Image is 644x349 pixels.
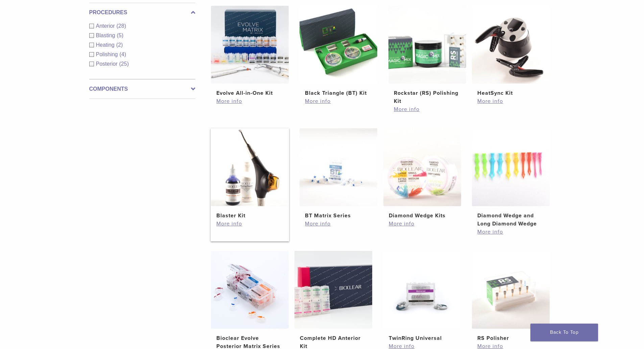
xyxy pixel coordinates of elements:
[117,32,123,38] span: (5)
[477,228,544,236] a: More info
[472,6,550,97] a: HeatSync KitHeatSync Kit
[389,334,456,342] h2: TwinRing Universal
[472,128,550,206] img: Diamond Wedge and Long Diamond Wedge
[96,32,117,38] span: Blasting
[96,51,120,57] span: Polishing
[305,89,372,97] h2: Black Triangle (BT) Kit
[211,128,289,220] a: Blaster KitBlaster Kit
[117,23,126,29] span: (28)
[211,6,289,84] img: Evolve All-in-One Kit
[294,251,372,329] img: Complete HD Anterior Kit
[472,251,550,342] a: RS PolisherRS Polisher
[216,89,283,97] h2: Evolve All-in-One Kit
[388,6,466,84] img: Rockstar (RS) Polishing Kit
[383,128,461,206] img: Diamond Wedge Kits
[394,105,461,113] a: More info
[119,61,129,67] span: (25)
[211,128,289,206] img: Blaster Kit
[96,42,116,48] span: Heating
[383,128,462,220] a: Diamond Wedge KitsDiamond Wedge Kits
[530,324,598,341] a: Back To Top
[388,6,467,105] a: Rockstar (RS) Polishing KitRockstar (RS) Polishing Kit
[300,128,377,206] img: BT Matrix Series
[300,6,377,84] img: Black Triangle (BT) Kit
[96,61,119,67] span: Posterior
[216,220,283,228] a: More info
[394,89,461,105] h2: Rockstar (RS) Polishing Kit
[305,212,372,220] h2: BT Matrix Series
[299,6,378,97] a: Black Triangle (BT) KitBlack Triangle (BT) Kit
[305,220,372,228] a: More info
[211,6,289,97] a: Evolve All-in-One KitEvolve All-in-One Kit
[477,97,544,105] a: More info
[477,334,544,342] h2: RS Polisher
[89,8,195,17] label: Procedures
[216,212,283,220] h2: Blaster Kit
[477,212,544,228] h2: Diamond Wedge and Long Diamond Wedge
[89,85,195,93] label: Components
[389,212,456,220] h2: Diamond Wedge Kits
[472,128,550,228] a: Diamond Wedge and Long Diamond WedgeDiamond Wedge and Long Diamond Wedge
[472,251,550,329] img: RS Polisher
[305,97,372,105] a: More info
[96,23,117,29] span: Anterior
[119,51,126,57] span: (4)
[389,220,456,228] a: More info
[472,6,550,84] img: HeatSync Kit
[216,97,283,105] a: More info
[383,251,461,329] img: TwinRing Universal
[211,251,289,329] img: Bioclear Evolve Posterior Matrix Series
[383,251,462,342] a: TwinRing UniversalTwinRing Universal
[116,42,123,48] span: (2)
[299,128,378,220] a: BT Matrix SeriesBT Matrix Series
[477,89,544,97] h2: HeatSync Kit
